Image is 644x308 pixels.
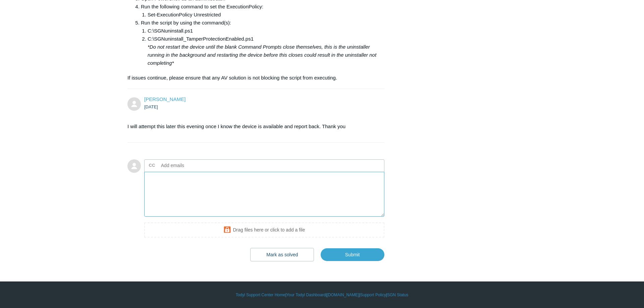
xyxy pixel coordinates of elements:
[250,248,314,261] button: Mark as solved
[141,19,378,67] li: Run the script by using the command(s):
[360,292,386,298] a: Support Policy
[321,248,384,261] input: Submit
[387,292,408,298] a: SGN Status
[144,172,384,217] textarea: Add your reply
[148,27,378,35] li: C:\SGNuninstall.ps1
[148,11,378,19] li: Set-ExecutionPolicy Unrestricted
[149,160,155,170] label: CC
[236,292,285,298] a: Todyl Support Center Home
[127,292,517,298] div: | | | |
[286,292,326,298] a: Your Todyl Dashboard
[144,96,185,102] span: Devon Pasternak
[141,3,378,19] li: Run the following command to set the ExecutionPolicy:
[148,35,378,67] li: C:\SGNuninstall_TamperProtectionEnabled.ps1
[127,122,378,131] p: I will attempt this later this evening once I know the device is available and report back. Thank...
[327,292,359,298] a: [DOMAIN_NAME]
[148,44,376,66] i: *Do not restart the device until the blank Command Prompts close themselves, this is the uninstal...
[144,104,158,109] time: 09/24/2025, 11:02
[144,96,185,102] a: [PERSON_NAME]
[158,160,230,170] input: Add emails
